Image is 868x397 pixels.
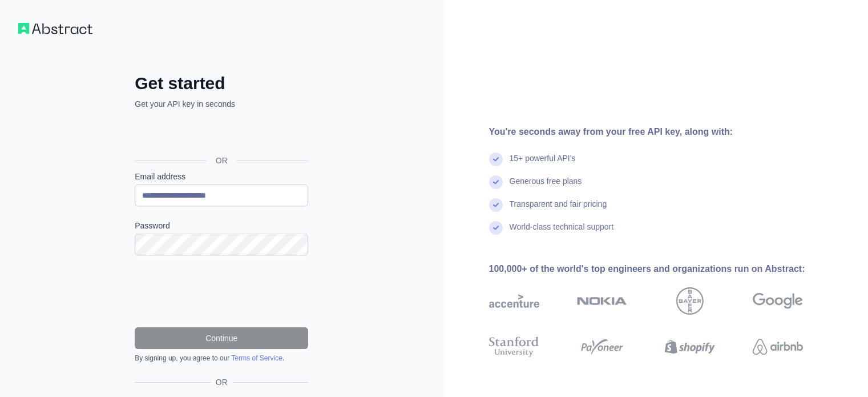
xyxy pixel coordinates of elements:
img: airbnb [753,334,803,359]
div: By signing up, you agree to our . [135,354,308,363]
div: You're seconds away from your free API key, along with: [489,125,839,139]
img: Workflow [18,23,92,34]
span: OR [211,376,232,388]
img: check mark [489,153,503,166]
p: Get your API key in seconds [135,98,308,110]
div: 15+ powerful API's [510,153,576,175]
img: check mark [489,175,503,189]
img: stanford university [489,334,539,359]
img: google [753,287,803,315]
label: Password [135,220,308,231]
img: nokia [577,287,627,315]
iframe: Sign in with Google Button [129,122,312,147]
label: Email address [135,171,308,182]
span: OR [207,155,237,166]
img: payoneer [577,334,627,359]
div: Generous free plans [510,175,582,198]
img: check mark [489,221,503,235]
img: accenture [489,287,539,315]
iframe: reCAPTCHA [135,269,308,314]
button: Continue [135,327,308,349]
a: Terms of Service [231,354,282,362]
div: 100,000+ of the world's top engineers and organizations run on Abstract: [489,262,839,276]
img: shopify [665,334,715,359]
img: check mark [489,198,503,212]
h2: Get started [135,73,308,94]
div: Transparent and fair pricing [510,198,607,221]
img: bayer [676,287,704,315]
div: World-class technical support [510,221,614,244]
